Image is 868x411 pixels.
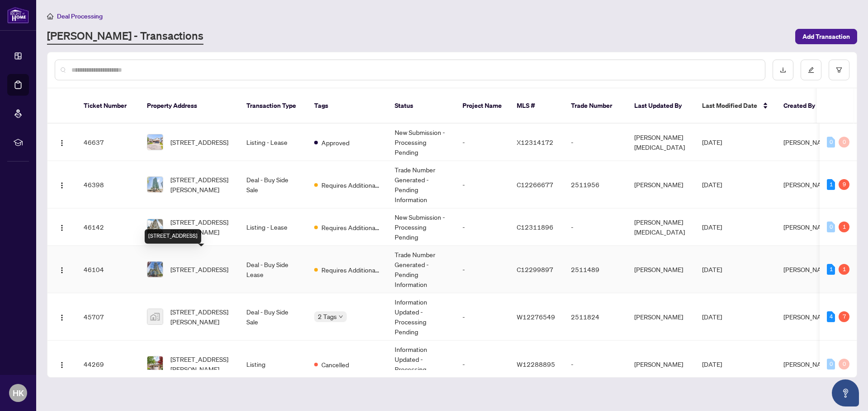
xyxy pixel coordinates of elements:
button: Logo [55,309,69,324]
td: New Submission - Processing Pending [387,124,455,161]
img: Logo [58,361,66,369]
td: Listing [239,341,307,388]
span: W12288895 [517,360,555,368]
td: - [455,161,509,208]
img: thumbnail-img [147,309,163,324]
img: Logo [58,139,66,147]
th: Ticket Number [76,88,140,124]
div: 1 [839,264,849,275]
span: [DATE] [702,138,722,146]
td: New Submission - Processing Pending [387,208,455,246]
td: [PERSON_NAME] [627,341,695,388]
th: Created By [776,88,830,124]
td: Trade Number Generated - Pending Information [387,161,455,208]
span: download [780,67,786,73]
td: Listing - Lease [239,124,307,161]
td: 46398 [76,161,140,208]
span: [PERSON_NAME] [783,313,832,321]
img: Logo [58,182,66,189]
img: thumbnail-img [147,356,163,372]
td: 2511489 [564,246,627,293]
div: 0 [839,359,849,369]
td: Trade Number Generated - Pending Information [387,246,455,293]
button: Add Transaction [795,29,857,44]
button: Logo [55,220,69,234]
div: 9 [839,179,849,190]
span: W12276549 [517,313,555,321]
button: edit [801,60,821,80]
span: edit [808,67,814,73]
td: - [455,341,509,388]
button: Logo [55,177,69,192]
td: - [455,208,509,246]
span: down [339,314,343,319]
th: Last Updated By [627,88,695,124]
img: Logo [58,267,66,274]
th: Project Name [455,88,509,124]
span: [STREET_ADDRESS] [170,264,228,274]
span: Requires Additional Docs [321,222,380,232]
span: [STREET_ADDRESS][PERSON_NAME] [170,354,232,374]
div: 0 [827,359,835,369]
span: home [47,13,53,19]
td: Information Updated - Processing Pending [387,341,455,388]
span: X12314172 [517,138,553,146]
span: C12266677 [517,180,553,189]
img: logo [7,7,29,23]
span: C12311896 [517,223,553,231]
th: Last Modified Date [695,88,776,124]
td: Deal - Buy Side Lease [239,246,307,293]
span: Approved [321,138,349,148]
span: [DATE] [702,223,722,231]
th: Transaction Type [239,88,307,124]
th: Property Address [140,88,239,124]
div: 1 [827,179,835,190]
td: - [455,293,509,341]
span: [PERSON_NAME] [783,180,832,189]
button: Logo [55,262,69,277]
span: [STREET_ADDRESS][PERSON_NAME] [170,307,232,327]
div: 7 [839,311,849,322]
button: download [773,60,793,80]
td: Listing - Lease [239,208,307,246]
div: 0 [827,137,835,148]
span: Last Modified Date [702,101,757,111]
td: 2511824 [564,293,627,341]
td: Information Updated - Processing Pending [387,293,455,341]
span: [PERSON_NAME] [783,223,832,231]
td: 45707 [76,293,140,341]
span: [PERSON_NAME] [783,138,832,146]
th: Tags [307,88,387,124]
td: - [455,124,509,161]
button: Logo [55,357,69,371]
td: [PERSON_NAME][MEDICAL_DATA] [627,124,695,161]
span: Cancelled [321,360,349,369]
td: 46104 [76,246,140,293]
span: Add Transaction [802,29,850,44]
span: [PERSON_NAME] [783,265,832,273]
button: filter [829,60,849,80]
td: [PERSON_NAME] [627,161,695,208]
img: thumbnail-img [147,177,163,192]
td: [PERSON_NAME] [627,246,695,293]
th: MLS # [509,88,564,124]
th: Status [387,88,455,124]
span: [DATE] [702,265,722,273]
td: [PERSON_NAME] [627,293,695,341]
img: Logo [58,224,66,231]
div: [STREET_ADDRESS] [145,229,201,244]
span: C12299897 [517,265,553,273]
button: Logo [55,135,69,149]
img: thumbnail-img [147,219,163,235]
span: [PERSON_NAME] [783,360,832,368]
td: 46637 [76,124,140,161]
img: thumbnail-img [147,134,163,150]
span: [STREET_ADDRESS][PERSON_NAME] [170,217,232,237]
a: [PERSON_NAME] - Transactions [47,28,203,45]
span: HK [13,387,24,399]
th: Trade Number [564,88,627,124]
td: 2511956 [564,161,627,208]
td: - [564,341,627,388]
div: 4 [827,311,835,322]
div: 0 [839,137,849,148]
